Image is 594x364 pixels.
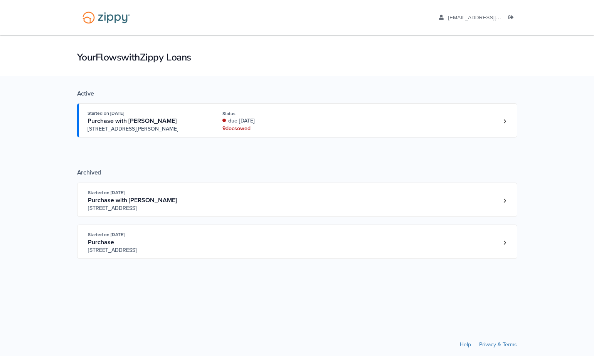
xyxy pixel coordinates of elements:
span: Started on [DATE] [88,232,125,237]
div: Status [222,110,325,117]
a: Help [460,341,471,348]
a: Open loan 4088491 [77,225,517,259]
a: Open loan 4100895 [77,183,517,217]
div: due [DATE] [222,117,325,125]
div: Archived [77,169,517,176]
div: Active [77,90,517,97]
a: Open loan 4238297 [77,103,517,138]
span: Started on [DATE] [88,111,124,116]
div: 9 doc s owed [222,125,325,133]
span: [STREET_ADDRESS] [88,205,205,212]
span: Purchase with [PERSON_NAME] [88,196,177,204]
span: Purchase with [PERSON_NAME] [88,117,177,125]
a: Loan number 4088491 [499,237,511,248]
span: ahawes623@gmail.com [448,15,536,20]
h1: Your Flows with Zippy Loans [77,51,517,64]
img: Logo [77,8,135,27]
span: Purchase [88,238,114,246]
span: [STREET_ADDRESS] [88,247,205,254]
a: edit profile [439,15,537,22]
a: Loan number 4238297 [499,116,511,127]
span: Started on [DATE] [88,190,125,195]
a: Loan number 4100895 [499,195,511,206]
span: [STREET_ADDRESS][PERSON_NAME] [88,125,205,133]
a: Log out [508,15,517,22]
a: Privacy & Terms [479,341,517,348]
